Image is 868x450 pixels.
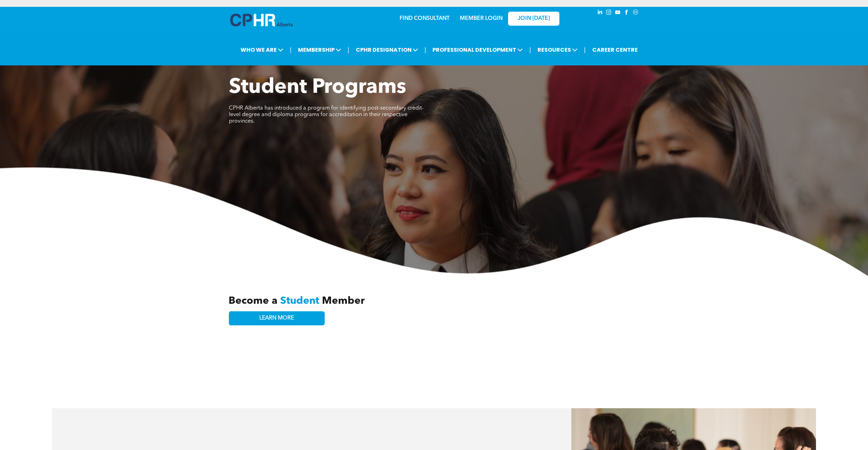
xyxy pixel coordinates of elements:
span: JOIN [DATE] [518,15,550,22]
a: LEARN MORE [229,311,325,325]
li: | [529,43,531,57]
span: Student Programs [229,77,406,98]
a: Social network [632,9,639,18]
a: CAREER CENTRE [590,43,640,56]
span: PROFESSIONAL DEVELOPMENT [430,43,525,56]
span: Student [280,296,319,306]
span: LEARN MORE [259,315,294,322]
a: FIND CONSULTANT [400,16,450,21]
a: JOIN [DATE] [508,12,559,26]
a: linkedin [596,9,604,18]
span: RESOURCES [535,43,580,56]
span: MEMBERSHIP [296,43,343,56]
a: MEMBER LOGIN [460,16,503,21]
span: WHO WE ARE [238,43,285,56]
a: facebook [623,9,631,18]
li: | [425,43,426,57]
span: Become a [229,296,277,306]
span: Member [322,296,365,306]
li: | [290,43,292,57]
a: instagram [605,9,613,18]
img: A blue and white logo for cp alberta [230,14,293,26]
span: CPHR DESIGNATION [354,43,420,56]
span: CPHR Alberta has introduced a program for identifying post-secondary credit-level degree and dipl... [229,105,424,124]
li: | [584,43,586,57]
li: | [348,43,349,57]
a: youtube [614,9,622,18]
